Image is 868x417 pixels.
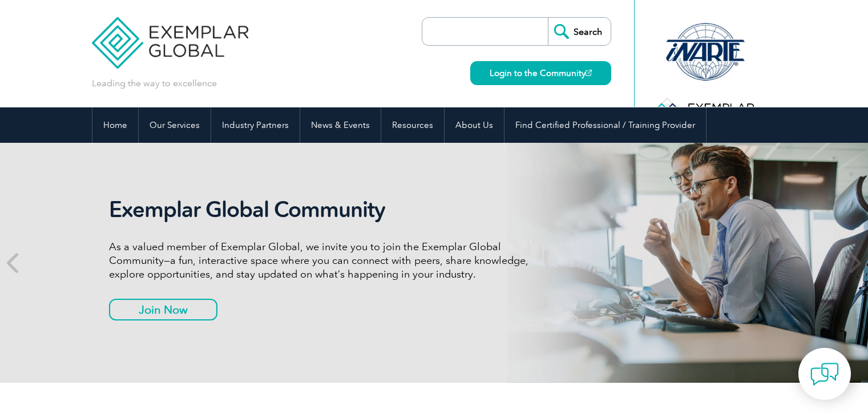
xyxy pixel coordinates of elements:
a: Our Services [139,107,211,143]
a: Home [92,107,138,143]
a: Login to the Community [470,61,611,85]
h2: Exemplar Global Community [109,197,537,223]
p: As a valued member of Exemplar Global, we invite you to join the Exemplar Global Community—a fun,... [109,240,537,281]
img: contact-chat.png [810,360,839,388]
input: Search [548,18,611,45]
img: open_square.png [586,70,592,76]
p: Leading the way to excellence [92,77,217,90]
a: Find Certified Professional / Training Provider [504,107,706,143]
a: Industry Partners [211,107,300,143]
a: News & Events [300,107,381,143]
a: About Us [445,107,504,143]
a: Join Now [109,299,217,320]
a: Resources [381,107,444,143]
